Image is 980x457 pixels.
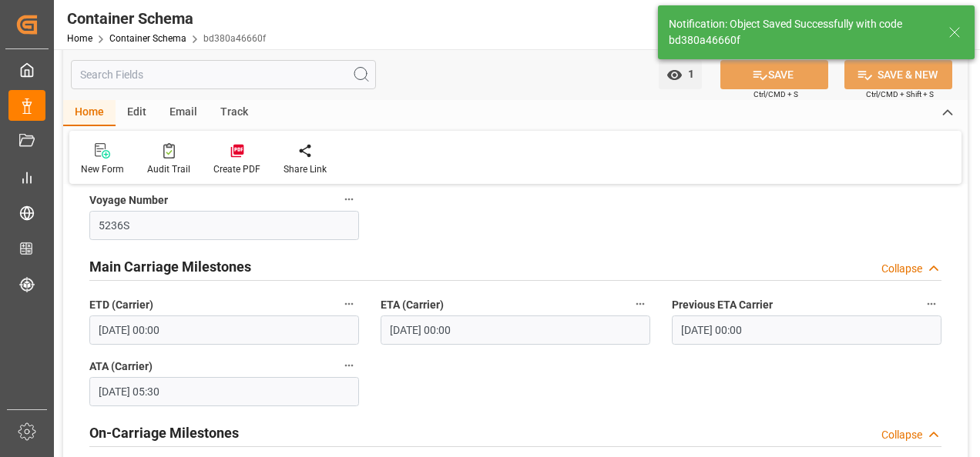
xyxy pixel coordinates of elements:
span: ETA (Carrier) [381,297,444,313]
div: Container Schema [67,7,266,30]
input: DD.MM.YYYY HH:MM [89,315,359,345]
a: Container Schema [109,33,186,44]
span: ATA (Carrier) [89,359,153,375]
button: ATA (Carrier) [339,355,359,375]
h2: Main Carriage Milestones [89,256,251,277]
div: Notification: Object Saved Successfully with code bd380a46660f [669,16,934,48]
div: Collapse [881,261,922,277]
input: DD.MM.YYYY HH:MM [89,377,359,406]
span: Ctrl/CMD + S [753,88,798,100]
div: Audit Trail [147,162,190,176]
span: ETD (Carrier) [89,297,153,313]
button: SAVE & NEW [844,60,952,89]
div: Share Link [284,162,327,176]
input: Search Fields [71,60,376,89]
div: Home [63,100,116,126]
div: Track [209,100,260,126]
div: Email [158,100,209,126]
button: Voyage Number [339,189,359,209]
div: Collapse [881,427,922,443]
button: SAVE [720,60,828,89]
button: ETA (Carrier) [630,294,650,314]
button: Previous ETA Carrier [921,294,941,314]
span: Voyage Number [89,192,168,208]
div: Edit [116,100,158,126]
span: Previous ETA Carrier [672,297,773,313]
span: 1 [683,68,694,80]
input: DD.MM.YYYY HH:MM [381,315,650,345]
button: ETD (Carrier) [339,294,359,314]
button: open menu [659,60,702,89]
span: Ctrl/CMD + Shift + S [866,88,934,100]
div: New Form [81,162,124,176]
div: Create PDF [213,162,260,176]
a: Home [67,33,92,44]
h2: On-Carriage Milestones [89,422,239,443]
input: DD.MM.YYYY HH:MM [672,315,941,345]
